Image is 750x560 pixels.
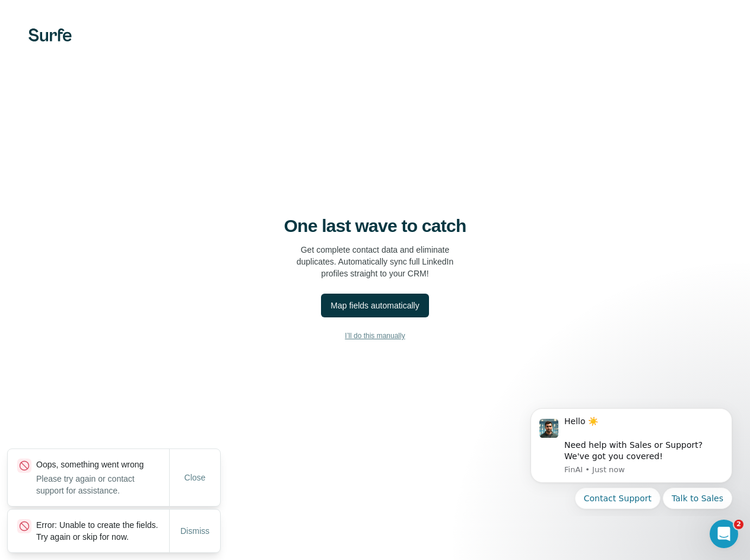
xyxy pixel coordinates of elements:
[185,472,206,483] span: Close
[297,244,454,279] p: Get complete contact data and eliminate duplicates. Automatically sync full LinkedIn profiles str...
[180,525,209,537] span: Dismiss
[345,330,405,341] span: I’ll do this manually
[710,520,738,548] iframe: Intercom live chat
[176,467,214,488] button: Close
[36,473,169,497] p: Please try again or contact support for assistance.
[28,28,72,42] img: Surfe's logo
[330,300,419,311] div: Map fields automatically
[172,520,218,542] button: Dismiss
[513,397,750,516] iframe: Intercom notifications message
[36,459,169,470] p: Oops, something went wrong
[284,215,466,237] h4: One last wave to catch
[36,519,169,543] p: Error: Unable to create the fields. Try again or skip for now.
[321,294,428,317] button: Map fields automatically
[734,520,743,529] span: 2
[24,327,726,345] button: I’ll do this manually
